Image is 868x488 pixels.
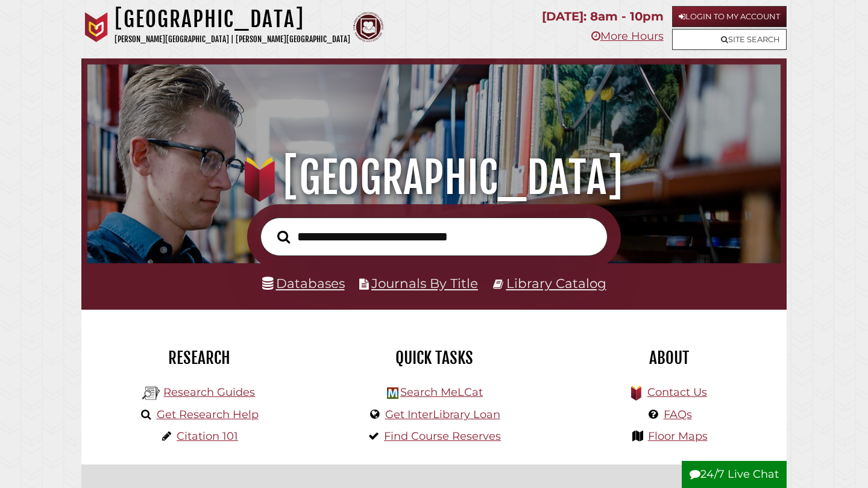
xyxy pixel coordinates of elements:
a: Search MeLCat [400,386,483,399]
button: Search [271,227,296,247]
a: Citation 101 [177,430,238,443]
img: Calvin Theological Seminary [353,12,383,42]
a: Contact Us [647,386,707,399]
h2: About [561,348,778,368]
a: Login to My Account [672,6,787,27]
a: Find Course Reserves [384,430,501,443]
a: FAQs [664,408,692,421]
a: Site Search [672,29,787,50]
a: Databases [262,275,345,291]
img: Hekman Library Logo [142,384,160,402]
a: Get Research Help [157,408,259,421]
a: Journals By Title [371,275,478,291]
a: More Hours [591,30,664,43]
a: Library Catalog [506,275,606,291]
h2: Quick Tasks [325,348,542,368]
img: Calvin University [81,12,112,42]
h2: Research [90,348,307,368]
p: [PERSON_NAME][GEOGRAPHIC_DATA] | [PERSON_NAME][GEOGRAPHIC_DATA] [115,33,350,46]
h1: [GEOGRAPHIC_DATA] [101,151,768,204]
h1: [GEOGRAPHIC_DATA] [115,6,350,33]
img: Hekman Library Logo [387,387,398,399]
a: Get InterLibrary Loan [385,408,500,421]
a: Floor Maps [648,430,708,443]
i: Search [277,230,290,243]
a: Research Guides [163,386,255,399]
p: [DATE]: 8am - 10pm [542,6,664,27]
